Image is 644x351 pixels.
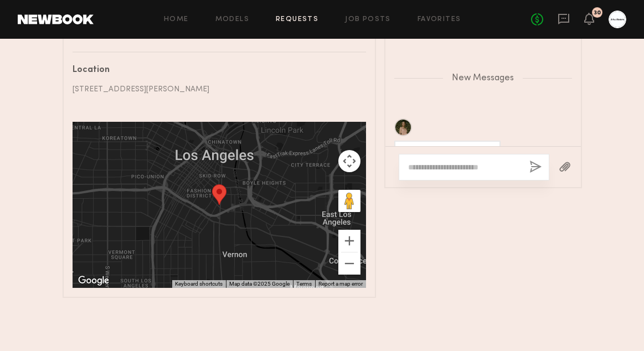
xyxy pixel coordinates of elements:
[75,273,112,288] img: Google
[75,273,112,288] a: Open this area in Google Maps (opens a new window)
[73,84,358,95] div: [STREET_ADDRESS][PERSON_NAME]
[229,281,290,287] span: Map data ©2025 Google
[338,190,360,212] button: Drag Pegman onto the map to open Street View
[418,16,461,23] a: Favorites
[594,10,601,16] div: 30
[164,16,189,23] a: Home
[452,74,514,83] span: New Messages
[73,66,358,75] div: Location
[215,16,249,23] a: Models
[276,16,318,23] a: Requests
[175,280,223,288] button: Keyboard shortcuts
[296,281,312,287] a: Terms
[345,16,391,23] a: Job Posts
[338,230,360,252] button: Zoom in
[338,252,360,275] button: Zoom out
[318,281,363,287] a: Report a map error
[338,150,360,172] button: Map camera controls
